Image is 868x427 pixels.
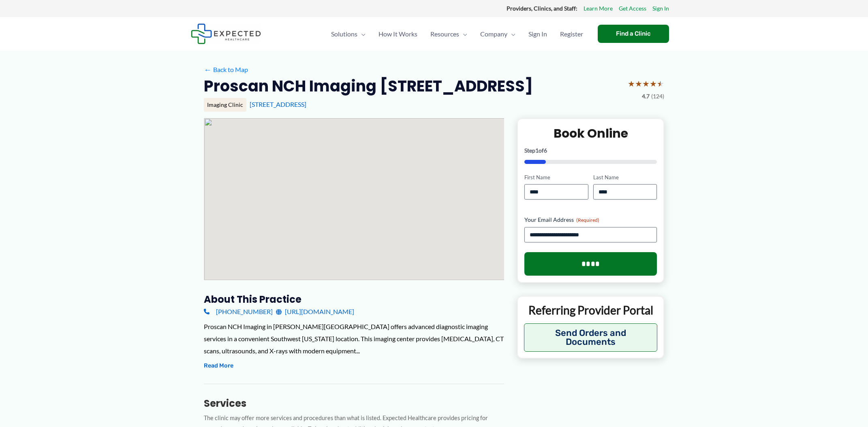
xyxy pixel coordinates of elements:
a: CompanyMenu Toggle [474,20,522,48]
span: Company [480,20,507,48]
span: Menu Toggle [357,20,366,48]
a: [STREET_ADDRESS] [250,100,306,108]
a: Register [554,20,590,48]
span: ★ [657,76,664,91]
div: Proscan NCH Imaging in [PERSON_NAME][GEOGRAPHIC_DATA] offers advanced diagnostic imaging services... [204,321,504,357]
span: Register [560,20,583,48]
a: Sign In [522,20,554,48]
div: Imaging Clinic [204,98,246,112]
h3: About this practice [204,293,504,306]
a: SolutionsMenu Toggle [325,20,372,48]
span: How It Works [378,20,417,48]
span: ★ [635,76,642,91]
span: (124) [651,91,664,102]
button: Read More [204,361,233,371]
a: Find a Clinic [598,25,669,43]
a: ←Back to Map [204,64,248,76]
label: Last Name [593,174,657,181]
a: How It Works [372,20,424,48]
span: Menu Toggle [507,20,515,48]
span: ★ [642,76,650,91]
img: Expected Healthcare Logo - side, dark font, small [191,23,261,44]
span: ← [204,66,212,73]
span: ★ [628,76,635,91]
a: [URL][DOMAIN_NAME] [276,306,354,318]
a: ResourcesMenu Toggle [424,20,474,48]
a: [PHONE_NUMBER] [204,306,273,318]
span: 6 [544,147,547,154]
span: Resources [430,20,459,48]
label: Your Email Address [524,216,657,224]
span: (Required) [576,217,599,223]
h2: Book Online [524,125,657,141]
p: Referring Provider Portal [524,303,657,317]
span: 1 [535,147,539,154]
label: First Name [524,174,588,181]
span: Menu Toggle [459,20,467,48]
a: Sign In [652,3,669,14]
a: Learn More [584,3,613,14]
h3: Services [204,397,504,410]
nav: Primary Site Navigation [325,20,590,48]
span: ★ [650,76,657,91]
span: Solutions [331,20,357,48]
span: 4.7 [642,91,650,102]
strong: Providers, Clinics, and Staff: [507,5,577,12]
p: Step of [524,148,657,153]
h2: Proscan NCH imaging [STREET_ADDRESS] [204,76,533,96]
button: Send Orders and Documents [524,323,657,352]
a: Get Access [619,3,646,14]
span: Sign In [528,20,547,48]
